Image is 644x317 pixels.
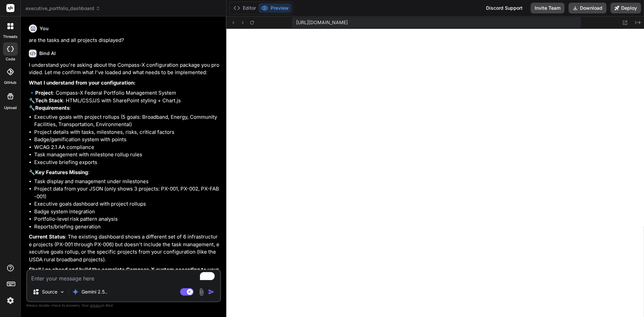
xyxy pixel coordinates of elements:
[34,185,220,200] li: Project data from your JSON (only shows 3 projects: PX-001, PX-002, PX-FAB-001)
[34,151,220,159] li: Task management with milestone rollup rules
[35,97,63,104] strong: Tech Stack
[482,3,527,13] div: Discord Support
[25,5,100,12] span: executive_portfolio_dashboard
[72,288,79,295] img: Gemini 2.5 Pro
[29,169,220,176] p: 🔧 :
[27,270,220,282] textarea: To enrich screen reader interactions, please activate Accessibility in Grammarly extension settings
[226,29,644,317] iframe: Preview
[34,208,220,216] li: Badge system integration
[39,50,56,57] h6: Bind AI
[29,61,220,76] p: I understand you're asking about the Compass-X configuration package you provided. Let me confirm...
[231,3,259,13] button: Editor
[29,89,220,112] p: 🔹 : Compass-X Federal Portfolio Management System 🔧 : HTML/CSS/JS with SharePoint styling + Chart...
[34,159,220,166] li: Executive briefing exports
[34,178,220,186] li: Task display and management under milestones
[259,3,291,13] button: Preview
[29,266,220,281] p: This would include:
[35,169,88,175] strong: Key Features Missing
[531,3,565,13] button: Invite Team
[34,144,220,151] li: WCAG 2.1 AA compliance
[34,136,220,144] li: Badge/gamification system with points
[42,288,57,295] p: Source
[35,90,53,96] strong: Project
[35,105,69,111] strong: Requirements
[296,19,348,26] span: [URL][DOMAIN_NAME]
[6,56,15,62] label: code
[82,288,107,295] p: Gemini 2.5..
[198,288,205,296] img: attachment
[26,302,221,309] p: Always double-check its answers. Your in Bind
[34,113,220,128] li: Executive goals with project rollups (5 goals: Broadband, Energy, Community Facilities, Transport...
[34,200,220,208] li: Executive goals dashboard with project rollups
[569,3,606,13] button: Download
[29,80,136,86] strong: What I understand from your configuration:
[29,266,220,280] strong: Shall I go ahead and build the complete Compass-X system according to your master configuration p...
[59,289,65,295] img: Pick Models
[208,288,215,295] img: icon
[5,295,16,306] img: settings
[3,34,17,40] label: threads
[29,233,220,263] p: : The existing dashboard shows a different set of 6 infrastructure projects (PX-001 through PX-00...
[610,3,641,13] button: Deploy
[29,233,65,240] strong: Current Status
[40,25,49,32] h6: You
[4,105,17,111] label: Upload
[34,223,220,231] li: Reports/briefing generation
[4,80,16,86] label: GitHub
[29,37,220,44] p: are the tasks and all projects displayed?
[90,303,102,307] span: privacy
[34,128,220,136] li: Project details with tasks, milestones, risks, critical factors
[34,215,220,223] li: Portfolio-level risk pattern analysis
